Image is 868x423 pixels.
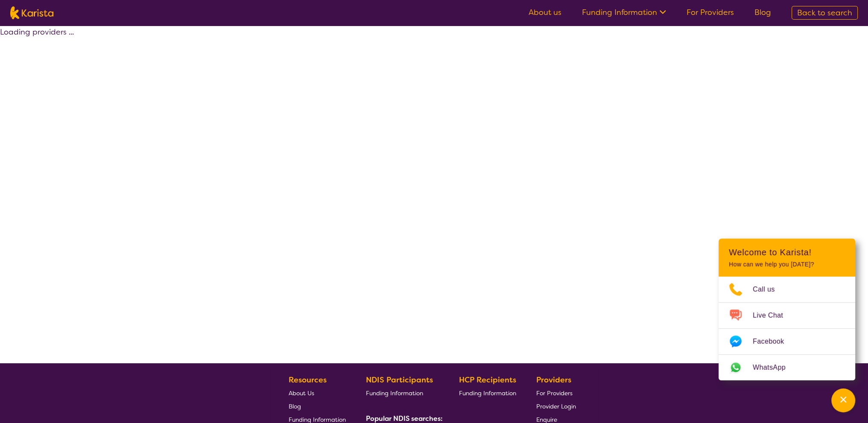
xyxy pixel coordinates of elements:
a: About Us [289,386,346,400]
span: Back to search [797,8,852,18]
a: About us [529,7,561,18]
a: Funding Information [366,386,439,400]
b: Providers [536,375,571,385]
span: Call us [753,283,785,296]
span: WhatsApp [753,361,796,374]
a: Blog [754,7,771,18]
a: Blog [289,400,346,413]
a: Funding Information [459,386,516,400]
span: Provider Login [536,403,576,410]
span: Funding Information [366,389,423,397]
b: Resources [289,375,327,385]
p: How can we help you [DATE]? [729,261,845,268]
a: Provider Login [536,400,576,413]
b: Popular NDIS searches: [366,414,443,423]
b: NDIS Participants [366,375,433,385]
div: Channel Menu [719,239,855,380]
a: Web link opens in a new tab. [719,355,855,380]
a: Back to search [792,6,858,20]
span: Blog [289,403,301,410]
ul: Choose channel [719,277,855,380]
a: For Providers [536,386,576,400]
a: For Providers [687,7,734,18]
span: Facebook [753,335,794,348]
button: Channel Menu [831,388,855,412]
span: Live Chat [753,309,793,322]
span: About Us [289,389,314,397]
h2: Welcome to Karista! [729,247,845,257]
b: HCP Recipients [459,375,516,385]
span: Funding Information [459,389,516,397]
a: Funding Information [582,7,666,18]
span: For Providers [536,389,573,397]
img: Karista logo [10,6,53,19]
